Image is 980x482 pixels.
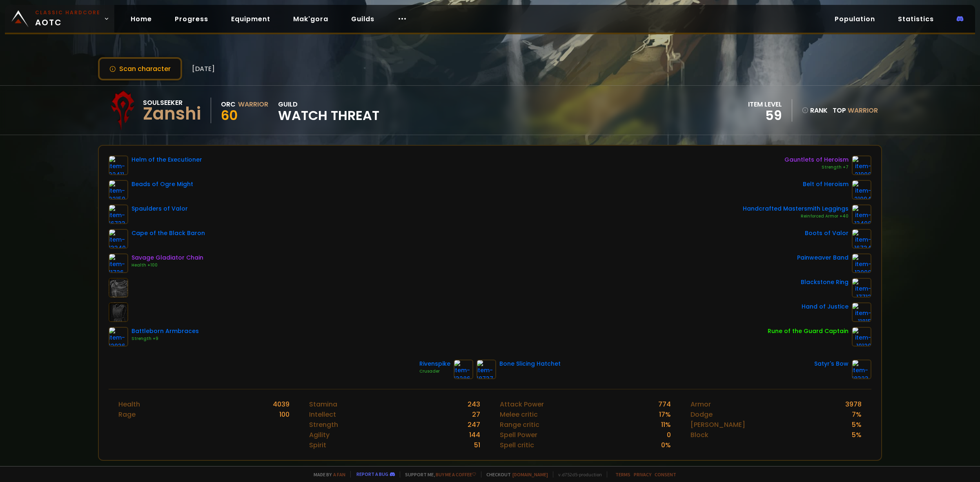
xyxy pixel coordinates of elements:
img: item-13340 [109,229,128,249]
div: 3978 [845,399,862,409]
img: item-13286 [454,360,473,379]
a: Home [124,11,158,27]
div: Boots of Valor [805,229,849,238]
div: Zanshi [143,108,201,120]
div: Spell Power [500,430,537,440]
img: item-11726 [109,253,128,273]
div: 4039 [273,399,290,409]
span: AOTC [35,9,100,29]
div: Block [690,430,708,440]
div: Battleborn Armbraces [131,327,199,335]
div: 5 % [852,430,862,440]
div: 100 [279,409,290,420]
div: 27 [472,409,480,420]
img: item-16734 [852,229,871,249]
div: [PERSON_NAME] [690,420,745,430]
div: Spaulders of Valor [131,204,188,213]
div: Reinforced Armor +40 [743,213,849,220]
div: 51 [474,440,480,450]
img: item-18737 [477,360,496,379]
div: Warrior [238,99,268,109]
div: Rune of the Guard Captain [768,327,849,335]
a: [DOMAIN_NAME] [512,471,548,478]
span: Made by [309,471,345,478]
div: Belt of Heroism [803,180,849,189]
div: Agility [309,430,330,440]
div: Top [833,105,878,116]
div: Range critic [500,420,539,430]
div: Strength [309,420,338,430]
div: 17 % [659,409,671,420]
a: a fan [333,471,345,478]
div: Helm of the Executioner [131,155,202,164]
div: 243 [468,399,480,409]
div: Melee critic [500,409,538,420]
div: Dodge [690,409,713,420]
a: Terms [615,471,630,478]
span: v. d752d5 - production [553,471,602,478]
span: Watch Threat [278,109,379,122]
div: 11 % [661,420,671,430]
img: item-22411 [109,155,128,175]
a: Progress [168,11,215,27]
img: item-11815 [852,302,871,322]
img: item-13098 [852,253,871,273]
small: Classic Hardcore [35,9,100,16]
div: guild [278,99,379,122]
span: Support me, [400,471,476,478]
img: item-21994 [852,180,871,200]
img: item-16733 [109,204,128,224]
div: Stamina [309,399,337,409]
img: item-21998 [852,155,871,175]
div: Spell critic [500,440,534,450]
div: Cape of the Black Baron [131,229,205,238]
div: Painweaver Band [797,253,849,262]
div: 774 [658,399,671,409]
div: Orc [221,99,236,109]
div: Satyr's Bow [814,360,849,368]
a: Mak'gora [287,11,335,27]
img: item-22150 [109,180,128,200]
a: Report a bug [356,471,388,477]
img: item-18323 [852,360,871,379]
div: 0 [667,430,671,440]
div: Beads of Ogre Might [131,180,193,189]
img: item-19120 [852,327,871,347]
div: Crusader [419,368,450,375]
a: Population [828,11,882,27]
div: rank [802,105,828,116]
div: Rivenspike [419,360,450,368]
div: item level [748,99,782,109]
img: item-13498 [852,204,871,224]
div: Hand of Justice [802,302,849,311]
div: Intellect [309,409,336,420]
div: 7 % [852,409,862,420]
div: 0 % [661,440,671,450]
div: Health [118,399,140,409]
div: Blackstone Ring [801,278,849,287]
div: Handcrafted Mastersmith Leggings [743,204,849,213]
a: Statistics [891,11,940,27]
div: Soulseeker [143,98,201,108]
a: Consent [655,471,676,478]
span: 60 [221,106,238,124]
div: Strength +7 [784,164,849,171]
a: Privacy [634,471,651,478]
div: 144 [469,430,480,440]
div: Gauntlets of Heroism [784,155,849,164]
div: Rage [118,409,136,420]
a: Classic HardcoreAOTC [5,5,114,33]
div: Armor [690,399,711,409]
a: Buy me a coffee [436,471,476,478]
div: 247 [468,420,480,430]
div: Attack Power [500,399,544,409]
img: item-12936 [109,327,128,347]
span: Checkout [481,471,548,478]
a: Equipment [225,11,277,27]
div: 59 [748,109,782,122]
div: 5 % [852,420,862,430]
div: Bone Slicing Hatchet [499,360,561,368]
div: Savage Gladiator Chain [131,253,203,262]
button: Scan character [98,57,182,80]
div: Spirit [309,440,326,450]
